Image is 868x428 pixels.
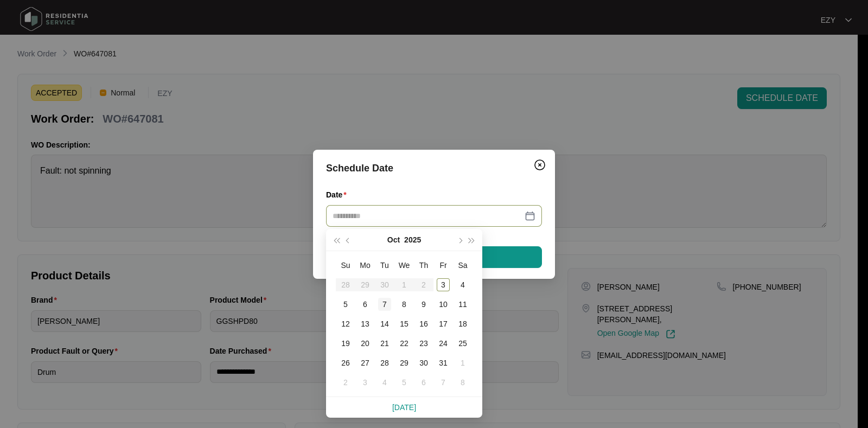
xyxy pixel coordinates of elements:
[414,334,433,353] td: 2025-10-23
[326,189,351,200] label: Date
[417,356,430,369] div: 30
[437,317,450,330] div: 17
[533,158,546,171] img: closeCircle
[375,373,394,392] td: 2025-11-04
[378,356,391,369] div: 28
[453,275,473,295] td: 2025-10-04
[336,255,355,275] th: Su
[398,376,411,389] div: 5
[359,337,372,350] div: 20
[336,373,355,392] td: 2025-11-02
[375,314,394,334] td: 2025-10-14
[355,255,375,275] th: Mo
[456,278,469,291] div: 4
[359,298,372,311] div: 6
[453,373,473,392] td: 2025-11-08
[359,317,372,330] div: 13
[414,255,433,275] th: Th
[414,295,433,314] td: 2025-10-09
[355,295,375,314] td: 2025-10-06
[339,356,352,369] div: 26
[417,376,430,389] div: 6
[414,373,433,392] td: 2025-11-06
[394,295,414,314] td: 2025-10-08
[404,229,421,251] button: 2025
[398,298,411,311] div: 8
[453,353,473,373] td: 2025-11-01
[339,298,352,311] div: 5
[433,314,453,334] td: 2025-10-17
[453,314,473,334] td: 2025-10-18
[378,337,391,350] div: 21
[437,376,450,389] div: 7
[437,298,450,311] div: 10
[336,334,355,353] td: 2025-10-19
[355,353,375,373] td: 2025-10-27
[375,255,394,275] th: Tu
[398,356,411,369] div: 29
[355,373,375,392] td: 2025-11-03
[398,337,411,350] div: 22
[437,337,450,350] div: 24
[417,337,430,350] div: 23
[378,298,391,311] div: 7
[433,373,453,392] td: 2025-11-07
[378,317,391,330] div: 14
[456,376,469,389] div: 8
[375,353,394,373] td: 2025-10-28
[392,403,416,412] a: [DATE]
[417,298,430,311] div: 9
[359,376,372,389] div: 3
[339,317,352,330] div: 12
[375,334,394,353] td: 2025-10-21
[456,337,469,350] div: 25
[394,314,414,334] td: 2025-10-15
[394,373,414,392] td: 2025-11-05
[375,295,394,314] td: 2025-10-07
[456,356,469,369] div: 1
[437,278,450,291] div: 3
[417,317,430,330] div: 16
[433,275,453,295] td: 2025-10-03
[394,255,414,275] th: We
[531,156,548,174] button: Close
[387,229,400,251] button: Oct
[398,317,411,330] div: 15
[394,353,414,373] td: 2025-10-29
[378,376,391,389] div: 4
[453,334,473,353] td: 2025-10-25
[355,314,375,334] td: 2025-10-13
[433,255,453,275] th: Fr
[414,353,433,373] td: 2025-10-30
[339,376,352,389] div: 2
[326,161,542,176] div: Schedule Date
[339,337,352,350] div: 19
[394,334,414,353] td: 2025-10-22
[453,295,473,314] td: 2025-10-11
[433,353,453,373] td: 2025-10-31
[433,334,453,353] td: 2025-10-24
[336,295,355,314] td: 2025-10-05
[456,298,469,311] div: 11
[433,295,453,314] td: 2025-10-10
[456,317,469,330] div: 18
[336,353,355,373] td: 2025-10-26
[414,314,433,334] td: 2025-10-16
[333,210,522,222] input: Date
[355,334,375,353] td: 2025-10-20
[453,255,473,275] th: Sa
[336,314,355,334] td: 2025-10-12
[437,356,450,369] div: 31
[359,356,372,369] div: 27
